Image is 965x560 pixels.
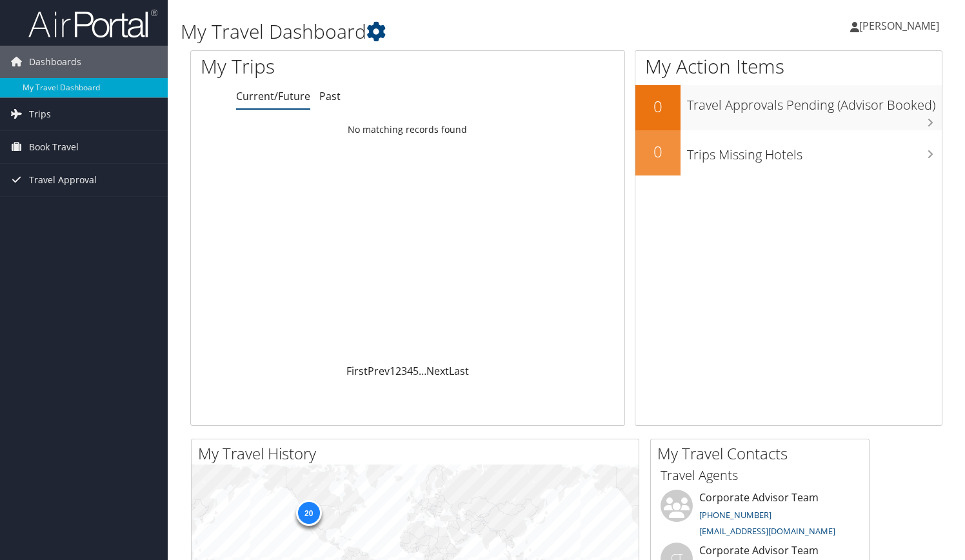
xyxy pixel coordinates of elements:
h2: My Travel History [198,443,639,465]
span: … [419,364,426,378]
h1: My Action Items [635,53,942,80]
h2: 0 [635,141,681,163]
a: [EMAIL_ADDRESS][DOMAIN_NAME] [699,525,835,537]
h3: Trips Missing Hotels [687,139,942,164]
a: Next [426,364,449,378]
a: [PHONE_NUMBER] [699,509,771,521]
a: 1 [390,364,395,378]
a: First [346,364,368,378]
h3: Travel Agents [661,466,859,485]
h2: 0 [635,95,681,117]
a: 5 [413,364,419,378]
span: Trips [29,98,51,130]
img: airportal-logo.png [28,8,157,39]
a: 0Travel Approvals Pending (Advisor Booked) [635,85,942,130]
span: Travel Approval [29,164,97,196]
a: Last [449,364,469,378]
a: Past [319,89,341,103]
span: Dashboards [29,46,81,78]
span: [PERSON_NAME] [859,19,939,33]
div: 20 [295,500,321,526]
h3: Travel Approvals Pending (Advisor Booked) [687,90,942,114]
a: 2 [395,364,401,378]
span: Book Travel [29,131,79,163]
a: 3 [401,364,407,378]
h2: My Travel Contacts [657,443,869,465]
a: 0Trips Missing Hotels [635,130,942,175]
a: Prev [368,364,390,378]
a: Current/Future [236,89,310,103]
a: [PERSON_NAME] [850,6,952,45]
h1: My Trips [201,53,434,80]
td: No matching records found [191,118,624,141]
h1: My Travel Dashboard [181,18,695,45]
a: 4 [407,364,413,378]
li: Corporate Advisor Team [654,490,866,543]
